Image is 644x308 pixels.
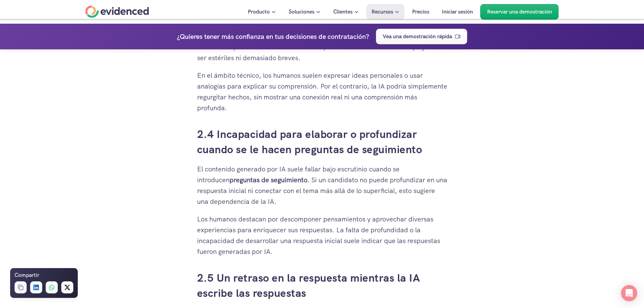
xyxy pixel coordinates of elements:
font: ¿Quieres tener más confianza en tus decisiones de contratación? [177,32,369,41]
font: Los humanos destacan por descomponer pensamientos y aprovechar diversas experiencias para enrique... [197,215,442,256]
font: . Si un candidato no puede profundizar en una respuesta inicial ni conectar con el tema más allá ... [197,175,449,206]
font: Vea una demostración rápida [383,33,452,40]
font: El contenido generado por IA suele fallar bajo escrutinio cuando se introducen [197,165,401,184]
a: Vea una demostración rápida [376,29,467,44]
font: Compartir [15,271,39,279]
div: Open Intercom Messenger [621,285,637,301]
a: 2.5 Un retraso en la respuesta mientras la IA escribe las respuestas [197,271,423,300]
a: 2.4 Incapacidad para elaborar o profundizar cuando se le hacen preguntas de seguimiento [197,127,422,157]
font: En el ámbito técnico, los humanos suelen expresar ideas personales o usar analogías para explicar... [197,71,449,112]
font: Las respuestas generadas por IA pueden ser demasiado técnicas o resultar molestamente genéricas. ... [197,21,443,62]
font: preguntas de seguimiento [230,175,307,184]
